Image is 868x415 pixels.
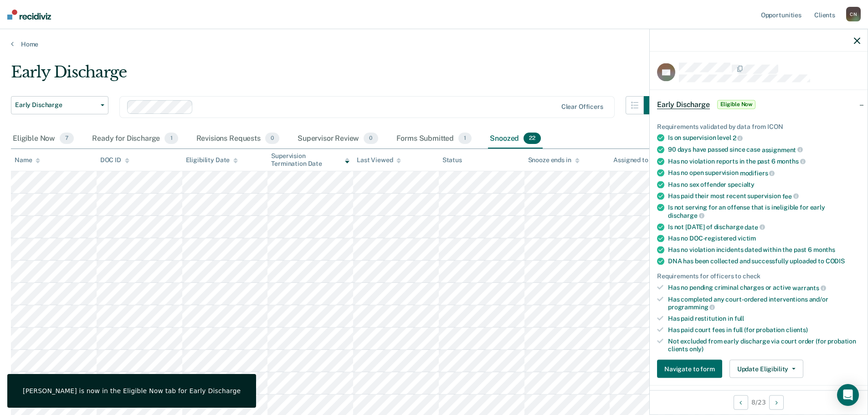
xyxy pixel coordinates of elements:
[740,169,775,177] span: modifiers
[668,146,860,154] div: 90 days have passed since case
[668,134,860,142] div: Is on supervision level
[90,129,180,149] div: Ready for Discharge
[561,103,603,111] div: Clear officers
[668,212,704,219] span: discharge
[100,156,129,164] div: DOC ID
[826,257,845,265] span: CODIS
[668,235,860,242] div: Has no DOC-registered
[777,158,806,165] span: months
[717,100,756,109] span: Eligible Now
[657,360,722,378] button: Navigate to form
[782,192,799,200] span: fee
[668,204,860,219] div: Is not serving for an offense that is ineligible for early
[11,63,662,89] div: Early Discharge
[15,156,40,164] div: Name
[813,246,835,253] span: months
[762,146,803,153] span: assignment
[23,387,241,395] div: [PERSON_NAME] is now in the Eligible Now tab for Early Discharge
[650,390,868,414] div: 8 / 23
[733,134,743,142] span: 2
[668,157,860,165] div: Has no violation reports in the past 6
[364,133,378,144] span: 0
[657,123,860,130] div: Requirements validated by data from ICON
[668,284,860,292] div: Has no pending criminal charges or active
[738,235,756,242] span: victim
[734,315,744,322] span: full
[668,303,715,311] span: programming
[729,360,803,378] button: Update Eligibility
[395,129,474,149] div: Forms Submitted
[195,129,281,149] div: Revisions Requests
[15,101,97,109] span: Early Discharge
[786,326,808,333] span: clients)
[846,7,861,21] div: C N
[271,152,349,168] div: Supervision Termination Date
[357,156,401,164] div: Last Viewed
[668,315,860,323] div: Has paid restitution in
[488,129,543,149] div: Snoozed
[769,395,784,410] button: Next Opportunity
[728,180,755,188] span: specialty
[745,223,765,231] span: date
[668,326,860,334] div: Has paid court fees in full (for probation
[613,156,656,164] div: Assigned to
[657,360,726,378] a: Navigate to form link
[528,156,580,164] div: Snooze ends in
[668,295,860,311] div: Has completed any court-ordered interventions and/or
[668,246,860,254] div: Has no violation incidents dated within the past 6
[657,272,860,280] div: Requirements for officers to check
[668,337,860,353] div: Not excluded from early discharge via court order (for probation clients
[792,284,826,292] span: warrants
[668,192,860,200] div: Has paid their most recent supervision
[442,156,462,164] div: Status
[668,169,860,177] div: Has no open supervision
[524,133,541,144] span: 22
[186,156,238,164] div: Eligibility Date
[11,40,857,48] a: Home
[668,257,860,265] div: DNA has been collected and successfully uploaded to
[689,345,704,352] span: only)
[11,129,76,149] div: Eligible Now
[668,223,860,231] div: Is not [DATE] of discharge
[668,180,860,188] div: Has no sex offender
[734,395,748,410] button: Previous Opportunity
[164,133,178,144] span: 1
[296,129,380,149] div: Supervisor Review
[60,133,74,144] span: 7
[265,133,279,144] span: 0
[7,10,51,20] img: Recidiviz
[458,133,472,144] span: 1
[657,100,710,109] span: Early Discharge
[650,90,868,119] div: Early DischargeEligible Now
[837,384,859,406] div: Open Intercom Messenger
